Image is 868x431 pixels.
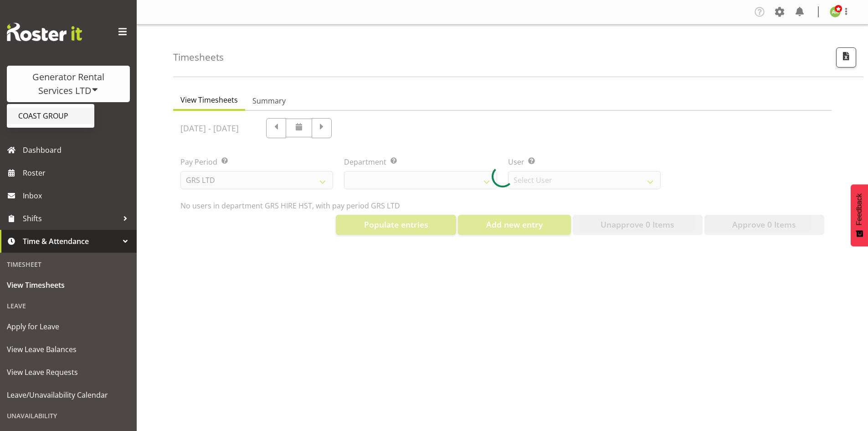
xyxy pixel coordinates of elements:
[2,384,134,406] a: Leave/Unavailability Calendar
[2,315,134,338] a: Apply for Leave
[836,47,856,68] button: Export CSV
[7,365,130,379] span: View Leave Requests
[2,296,134,315] div: Leave
[23,143,132,157] span: Dashboard
[2,361,134,384] a: View Leave Requests
[252,95,286,106] span: Summary
[7,108,94,124] a: COAST GROUP
[7,278,130,292] span: View Timesheets
[16,70,121,98] div: Generator Rental Services LTD
[2,338,134,361] a: View Leave Balances
[2,255,134,274] div: Timesheet
[23,189,132,203] span: Inbox
[7,23,82,41] img: Rosterit website logo
[7,343,130,356] span: View Leave Balances
[180,94,238,105] span: View Timesheets
[855,193,863,225] span: Feedback
[173,52,224,62] h4: Timesheets
[7,320,130,333] span: Apply for Leave
[2,406,134,425] div: Unavailability
[23,234,118,248] span: Time & Attendance
[851,184,868,246] button: Feedback - Show survey
[830,6,841,17] img: angela-kerrigan9606.jpg
[23,212,118,225] span: Shifts
[7,388,130,402] span: Leave/Unavailability Calendar
[2,274,134,296] a: View Timesheets
[23,166,132,180] span: Roster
